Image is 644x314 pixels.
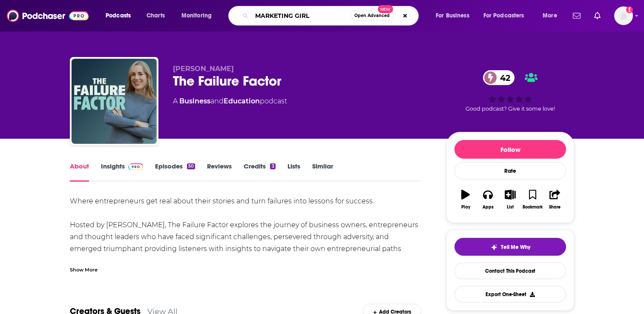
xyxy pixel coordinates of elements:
[70,162,89,182] a: About
[173,65,234,73] span: [PERSON_NAME]
[210,97,224,105] span: and
[351,11,394,21] button: Open AdvancedNew
[614,6,633,25] span: Logged in as AutumnKatie
[483,10,524,22] span: For Podcasters
[591,9,604,23] a: Show notifications dropdown
[7,8,89,24] img: Podchaser - Follow, Share and Rate Podcasts
[270,163,275,169] div: 3
[312,162,333,182] a: Similar
[549,205,561,210] div: Share
[461,205,470,210] div: Play
[224,97,260,105] a: Education
[454,286,566,303] button: Export One-Sheet
[499,184,521,215] button: List
[492,70,515,85] span: 42
[179,97,210,105] a: Business
[614,6,633,25] img: User Profile
[106,10,131,22] span: Podcasts
[155,162,195,182] a: Episodes50
[507,205,514,210] div: List
[354,14,390,18] span: Open Advanced
[141,9,170,23] a: Charts
[454,140,566,159] button: Follow
[466,106,555,112] span: Good podcast? Give it some love!
[521,184,543,215] button: Bookmark
[244,162,275,182] a: Credits3
[430,9,480,23] button: open menu
[147,10,165,22] span: Charts
[523,205,543,210] div: Bookmark
[181,10,212,22] span: Monitoring
[175,9,223,23] button: open menu
[543,10,557,22] span: More
[207,162,232,182] a: Reviews
[501,244,530,251] span: Tell Me Why
[569,9,584,23] a: Show notifications dropdown
[101,162,143,182] a: InsightsPodchaser Pro
[483,70,515,85] a: 42
[436,10,469,22] span: For Business
[128,163,143,170] img: Podchaser Pro
[454,162,566,180] div: Rate
[478,9,537,23] button: open menu
[477,184,499,215] button: Apps
[378,5,393,13] span: New
[454,263,566,279] a: Contact This Podcast
[446,65,574,117] div: 42Good podcast? Give it some love!
[454,238,566,256] button: tell me why sparkleTell Me Why
[491,244,497,251] img: tell me why sparkle
[187,163,195,169] div: 50
[287,162,300,182] a: Lists
[544,184,566,215] button: Share
[614,6,633,25] button: Show profile menu
[173,96,287,106] div: A podcast
[626,6,633,13] svg: Add a profile image
[72,59,157,144] img: The Failure Factor
[537,9,568,23] button: open menu
[252,9,351,23] input: Search podcasts, credits, & more...
[483,205,494,210] div: Apps
[236,6,427,26] div: Search podcasts, credits, & more...
[454,184,477,215] button: Play
[100,9,142,23] button: open menu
